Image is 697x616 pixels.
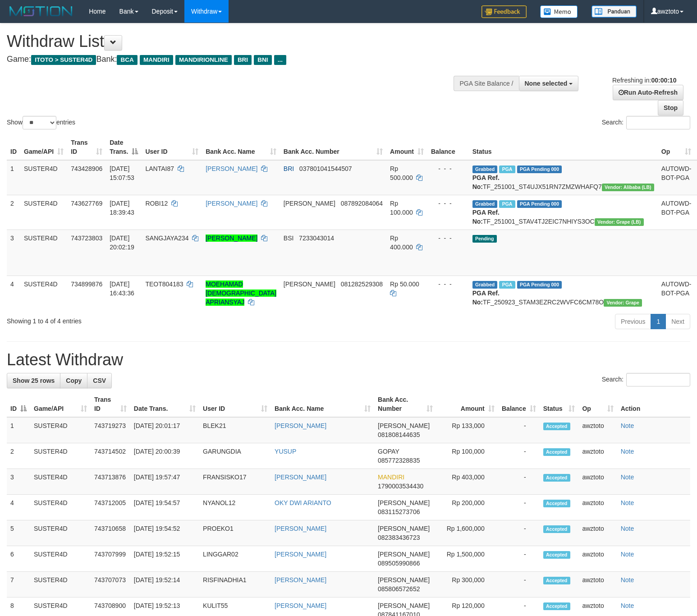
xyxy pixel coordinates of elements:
span: Copy 7233043014 to clipboard [299,234,334,242]
a: Previous [615,314,651,329]
td: 3 [7,469,30,495]
span: Copy 089505990866 to clipboard [378,560,420,567]
td: PROEKO1 [199,520,271,546]
a: CSV [87,373,112,388]
span: Marked by awztoto [499,200,515,208]
td: SUSTER4D [30,469,91,495]
a: Note [621,576,634,584]
span: CSV [93,377,106,384]
span: LANTAI87 [145,165,174,172]
td: TF_251001_ST4UJX51RN7ZMZWHAFQ7 [469,160,658,195]
td: 743707073 [91,572,130,598]
td: Rp 403,000 [436,469,498,495]
input: Search: [626,116,690,129]
a: [PERSON_NAME] [275,602,326,609]
td: awztoto [578,417,617,443]
a: Note [621,499,634,506]
a: [PERSON_NAME] [275,473,326,481]
span: Rp 400.000 [390,234,413,251]
th: Op: activate to sort column ascending [658,134,695,160]
td: - [498,443,540,469]
h4: Game: Bank: [7,55,456,64]
span: Marked by awztoto [499,281,515,289]
th: Status: activate to sort column ascending [540,391,579,417]
td: [DATE] 19:54:52 [130,520,199,546]
td: 743712005 [91,495,130,520]
b: PGA Ref. No: [472,174,500,190]
a: Note [621,525,634,532]
input: Search: [626,373,690,386]
a: [PERSON_NAME] [275,551,326,558]
span: Rp 100.000 [390,200,413,216]
a: Note [621,602,634,609]
span: [PERSON_NAME] [378,576,430,584]
span: MANDIRI [140,55,173,65]
span: ROBI12 [145,200,168,207]
td: 5 [7,520,30,546]
label: Search: [602,373,690,386]
span: [DATE] 15:07:53 [110,165,134,181]
td: 743719273 [91,417,130,443]
th: Op: activate to sort column ascending [578,391,617,417]
img: Button%20Memo.svg [540,5,578,18]
span: Copy 082383436723 to clipboard [378,534,420,541]
span: [DATE] 16:43:36 [110,280,134,297]
span: [PERSON_NAME] [284,200,335,207]
span: Copy 081282529308 to clipboard [341,280,383,288]
td: [DATE] 19:52:15 [130,546,199,572]
td: 743707999 [91,546,130,572]
img: panduan.png [592,5,637,18]
td: SUSTER4D [30,572,91,598]
th: Bank Acc. Name: activate to sort column ascending [271,391,374,417]
td: AUTOWD-BOT-PGA [658,195,695,230]
th: Balance: activate to sort column ascending [498,391,540,417]
th: ID: activate to sort column descending [7,391,30,417]
span: Accepted [543,577,570,584]
a: Run Auto-Refresh [613,85,683,100]
th: User ID: activate to sort column ascending [199,391,271,417]
div: - - - [431,234,465,243]
th: Game/API: activate to sort column ascending [30,391,91,417]
td: TF_250923_STAM3EZRC2WVFC6CM78O [469,276,658,310]
span: 734899876 [71,280,102,288]
td: Rp 1,500,000 [436,546,498,572]
td: [DATE] 20:00:39 [130,443,199,469]
b: PGA Ref. No: [472,290,500,306]
span: Grabbed [472,165,498,173]
td: - [498,495,540,520]
strong: 00:00:10 [651,77,676,84]
h1: Withdraw List [7,32,456,51]
span: Copy 083115273706 to clipboard [378,508,420,515]
th: ID [7,134,20,160]
td: SUSTER4D [30,546,91,572]
div: Showing 1 to 4 of 4 entries [7,313,284,326]
td: awztoto [578,572,617,598]
span: GOPAY [378,448,399,455]
span: [PERSON_NAME] [378,499,430,506]
td: BLEK21 [199,417,271,443]
span: PGA Pending [517,281,562,289]
th: Bank Acc. Name: activate to sort column ascending [202,134,280,160]
a: [PERSON_NAME] [206,200,257,207]
td: awztoto [578,469,617,495]
span: Accepted [543,448,570,456]
span: SANGJAYA234 [145,234,188,242]
div: PGA Site Balance / [454,76,518,91]
td: 743710658 [91,520,130,546]
td: SUSTER4D [30,520,91,546]
span: Accepted [543,500,570,507]
span: Accepted [543,525,570,533]
td: Rp 300,000 [436,572,498,598]
td: Rp 133,000 [436,417,498,443]
td: awztoto [578,443,617,469]
a: [PERSON_NAME] [275,422,326,429]
h1: Latest Withdraw [7,351,690,369]
td: SUSTER4D [20,276,67,310]
td: 743714502 [91,443,130,469]
select: Showentries [23,116,56,129]
th: Bank Acc. Number: activate to sort column ascending [280,134,386,160]
a: [PERSON_NAME] [275,525,326,532]
span: BNI [254,55,271,65]
td: 1 [7,417,30,443]
span: ITOTO > SUSTER4D [31,55,96,65]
